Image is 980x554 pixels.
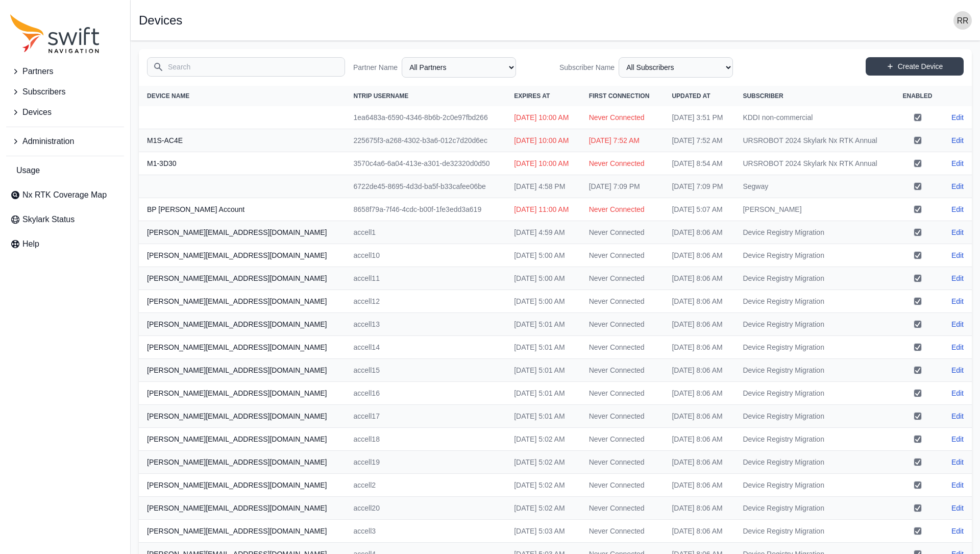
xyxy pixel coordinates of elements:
[734,244,893,267] td: Device Registry Migration
[506,152,580,175] td: [DATE] 10:00 AM
[6,160,124,181] a: Usage
[951,112,964,123] a: Edit
[139,359,346,382] th: [PERSON_NAME][EMAIL_ADDRESS][DOMAIN_NAME]
[6,185,124,205] a: Nx RTK Coverage Map
[664,451,734,474] td: [DATE] 8:06 AM
[346,152,506,175] td: 3570c4a6-6a04-413e-a301-de32320d0d50
[664,244,734,267] td: [DATE] 8:06 AM
[734,520,893,543] td: Device Registry Migration
[346,520,506,543] td: accell3
[506,221,580,244] td: [DATE] 4:59 AM
[506,336,580,359] td: [DATE] 5:01 AM
[506,520,580,543] td: [DATE] 5:03 AM
[6,209,124,230] a: Skylark Status
[951,526,964,536] a: Edit
[581,152,664,175] td: Never Connected
[139,405,346,428] th: [PERSON_NAME][EMAIL_ADDRESS][DOMAIN_NAME]
[951,457,964,467] a: Edit
[866,57,964,76] a: Create Device
[951,227,964,237] a: Edit
[664,129,734,152] td: [DATE] 7:52 AM
[346,428,506,451] td: accell18
[581,129,664,152] td: [DATE] 7:52 AM
[734,86,893,106] th: Subscriber
[951,411,964,421] a: Edit
[506,451,580,474] td: [DATE] 5:02 AM
[22,86,65,98] span: Subscribers
[951,204,964,214] a: Edit
[514,92,550,100] span: Expires At
[581,451,664,474] td: Never Connected
[734,198,893,221] td: [PERSON_NAME]
[506,497,580,520] td: [DATE] 5:02 AM
[506,428,580,451] td: [DATE] 5:02 AM
[506,474,580,497] td: [DATE] 5:02 AM
[734,175,893,198] td: Segway
[506,405,580,428] td: [DATE] 5:01 AM
[893,86,942,106] th: Enabled
[139,428,346,451] th: [PERSON_NAME][EMAIL_ADDRESS][DOMAIN_NAME]
[664,497,734,520] td: [DATE] 8:06 AM
[951,434,964,444] a: Edit
[346,267,506,290] td: accell11
[734,106,893,129] td: KDDI non-commercial
[664,175,734,198] td: [DATE] 7:09 PM
[734,405,893,428] td: Device Registry Migration
[734,221,893,244] td: Device Registry Migration
[664,221,734,244] td: [DATE] 8:06 AM
[22,106,52,118] span: Devices
[346,405,506,428] td: accell17
[734,428,893,451] td: Device Registry Migration
[664,359,734,382] td: [DATE] 8:06 AM
[506,313,580,336] td: [DATE] 5:01 AM
[139,382,346,405] th: [PERSON_NAME][EMAIL_ADDRESS][DOMAIN_NAME]
[581,290,664,313] td: Never Connected
[6,102,124,123] button: Devices
[139,129,346,152] th: M1S-AC4E
[139,86,346,106] th: Device Name
[16,164,40,177] span: Usage
[346,106,506,129] td: 1ea6483a-6590-4346-8b6b-2c0e97fbd266
[951,296,964,306] a: Edit
[506,359,580,382] td: [DATE] 5:01 AM
[951,342,964,352] a: Edit
[139,221,346,244] th: [PERSON_NAME][EMAIL_ADDRESS][DOMAIN_NAME]
[506,244,580,267] td: [DATE] 5:00 AM
[664,336,734,359] td: [DATE] 8:06 AM
[581,497,664,520] td: Never Connected
[581,267,664,290] td: Never Connected
[581,428,664,451] td: Never Connected
[139,520,346,543] th: [PERSON_NAME][EMAIL_ADDRESS][DOMAIN_NAME]
[581,175,664,198] td: [DATE] 7:09 PM
[664,382,734,405] td: [DATE] 8:06 AM
[139,152,346,175] th: M1-3D30
[664,152,734,175] td: [DATE] 8:54 AM
[6,234,124,254] a: Help
[953,11,972,30] img: user photo
[581,382,664,405] td: Never Connected
[734,451,893,474] td: Device Registry Migration
[581,405,664,428] td: Never Connected
[6,131,124,152] button: Administration
[346,290,506,313] td: accell12
[139,474,346,497] th: [PERSON_NAME][EMAIL_ADDRESS][DOMAIN_NAME]
[22,135,74,148] span: Administration
[6,82,124,102] button: Subscribers
[951,503,964,513] a: Edit
[664,290,734,313] td: [DATE] 8:06 AM
[951,365,964,375] a: Edit
[581,106,664,129] td: Never Connected
[734,382,893,405] td: Device Registry Migration
[951,181,964,191] a: Edit
[951,319,964,329] a: Edit
[951,480,964,490] a: Edit
[619,57,733,78] select: Subscriber
[139,497,346,520] th: [PERSON_NAME][EMAIL_ADDRESS][DOMAIN_NAME]
[506,382,580,405] td: [DATE] 5:01 AM
[346,359,506,382] td: accell15
[581,520,664,543] td: Never Connected
[951,158,964,168] a: Edit
[346,244,506,267] td: accell10
[664,267,734,290] td: [DATE] 8:06 AM
[581,474,664,497] td: Never Connected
